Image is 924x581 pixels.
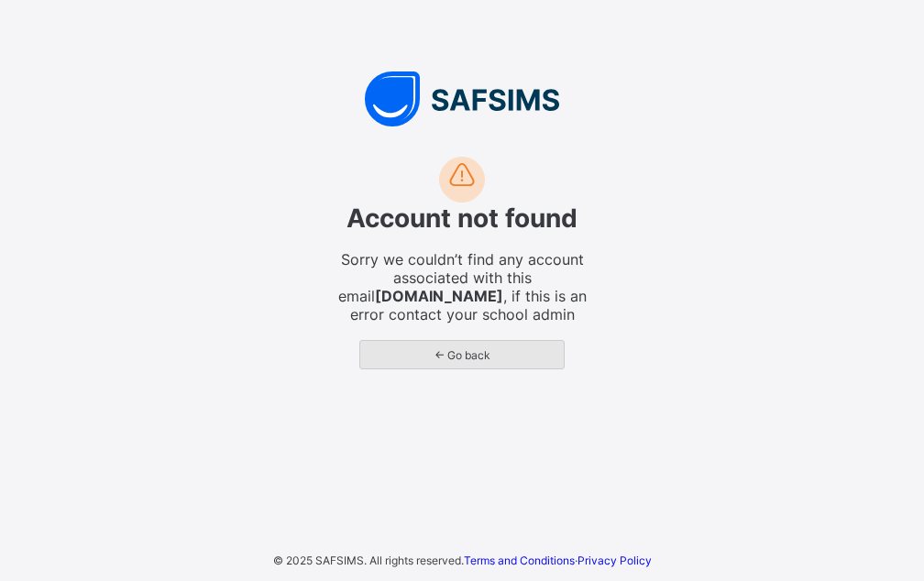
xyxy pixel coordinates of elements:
[375,287,503,305] strong: [DOMAIN_NAME]
[334,250,590,323] span: Sorry we couldn’t find any account associated with this email , if this is an error contact your ...
[374,348,550,362] span: ← Go back
[273,554,464,567] span: © 2025 SAFSIMS. All rights reserved.
[346,203,577,234] span: Account not found
[464,554,652,567] span: ·
[187,71,737,126] img: SAFSIMS Logo
[464,554,575,567] a: Terms and Conditions
[577,554,652,567] a: Privacy Policy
